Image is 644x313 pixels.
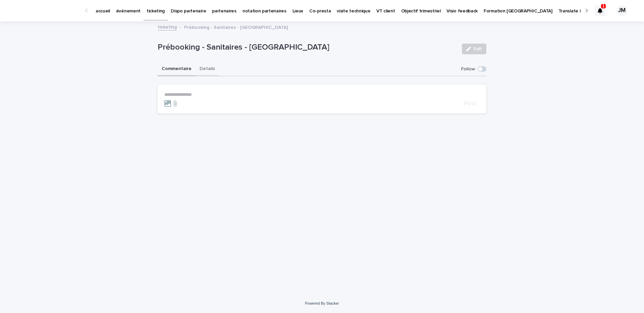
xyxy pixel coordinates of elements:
button: Details [196,62,219,76]
img: Ls34BcGeRexTGTNfXpUC [13,4,78,17]
span: Post [464,101,477,107]
p: 1 [602,4,605,8]
a: Powered By Stacker [305,301,339,305]
button: Post [462,101,480,107]
a: ticketing [158,23,177,30]
p: Prébooking - Sanitaires - [GEOGRAPHIC_DATA] [184,23,288,30]
div: JM [616,5,627,16]
div: 1 [595,5,605,16]
p: Follow [461,66,475,72]
p: Prébooking - Sanitaires - [GEOGRAPHIC_DATA] [158,43,457,52]
button: Commentaire [158,62,196,76]
span: Edit [474,47,482,51]
button: Edit [462,44,486,54]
